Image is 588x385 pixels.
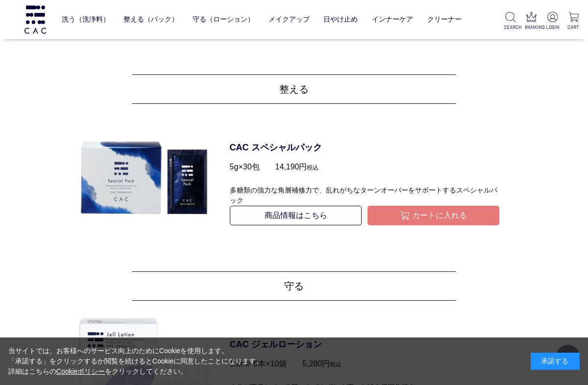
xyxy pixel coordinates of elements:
[230,141,500,173] a: CAC スペシャルパック 5g×30包 14,190円税込
[230,173,500,206] p: 多糖類の強力な角層補修力で、乱れがちなターンオーバーをサポートするスペシャルパック
[323,8,358,31] a: 日やけ止め
[23,5,48,33] img: logo
[372,8,413,31] a: インナーケア
[546,12,559,31] a: LOGIN
[8,346,263,377] div: 当サイトでは、お客様へのサービス向上のためにCookieを使用します。 「承諾する」をクリックするか閲覧を続けるとCookieに同意したことになります。 詳細はこちらの をクリックしてください。
[132,271,456,301] h5: 守る
[531,353,580,370] div: 承諾する
[269,8,310,31] a: メイクアップ
[62,8,110,31] a: 洗う（洗浄料）
[546,24,559,31] p: LOGIN
[123,8,178,31] a: 整える（パック）
[73,109,215,250] img: CAC スペシャルパック
[56,367,105,375] a: Cookieポリシー
[230,206,362,225] a: 商品情報はこちら
[525,12,538,31] a: RANKING
[193,8,254,31] a: 守る（ローション）
[427,8,462,31] a: クリーナー
[504,24,517,31] p: SEARCH
[307,164,318,171] span: 税込
[230,161,500,173] p: 5g×30包 14,190円
[132,74,456,104] h5: 整える
[567,12,580,31] a: CART
[567,24,580,31] p: CART
[525,24,538,31] p: RANKING
[504,12,517,31] a: SEARCH
[230,141,500,154] p: CAC スペシャルパック
[367,206,500,225] button: カートに入れる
